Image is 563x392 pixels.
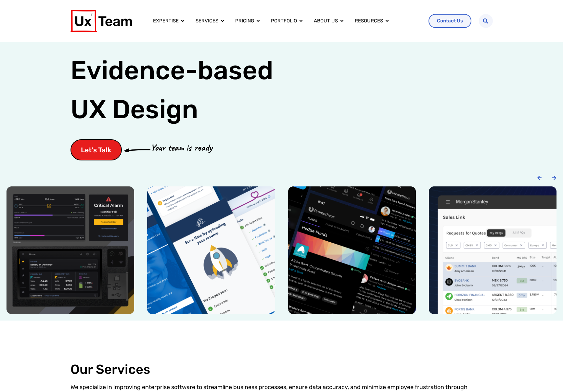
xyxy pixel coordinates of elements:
[70,93,198,126] span: UX Design
[271,17,297,25] a: Portfolio
[552,175,557,180] div: Next slide
[147,186,275,314] div: 2 / 6
[6,186,134,314] div: 1 / 6
[6,186,557,314] div: Carousel
[6,186,134,314] img: Power conversion company hardware UI device ux design
[196,17,218,25] a: Services
[479,14,493,28] div: Search
[148,15,423,27] div: Menu Toggle
[70,362,493,377] h2: Our Services
[288,186,416,314] div: 3 / 6
[429,186,557,314] div: 4 / 6
[150,140,212,155] p: Your team is ready
[81,146,111,153] span: Let's Talk
[314,17,338,25] a: About us
[288,186,416,314] img: Prometheus alts social media mobile app design
[148,15,423,27] nav: Menu
[235,17,254,25] a: Pricing
[70,139,122,160] a: Let's Talk
[124,148,150,152] img: arrow-cta
[429,186,557,314] img: Morgan Stanley trading floor application design
[70,51,273,129] h1: Evidence-based
[70,10,132,32] img: UX Team Logo
[429,14,471,28] a: Contact Us
[355,17,383,25] a: Resources
[537,175,542,180] div: Previous slide
[153,17,179,25] a: Expertise
[437,19,463,23] span: Contact Us
[147,186,275,314] img: SHC medical job application mobile app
